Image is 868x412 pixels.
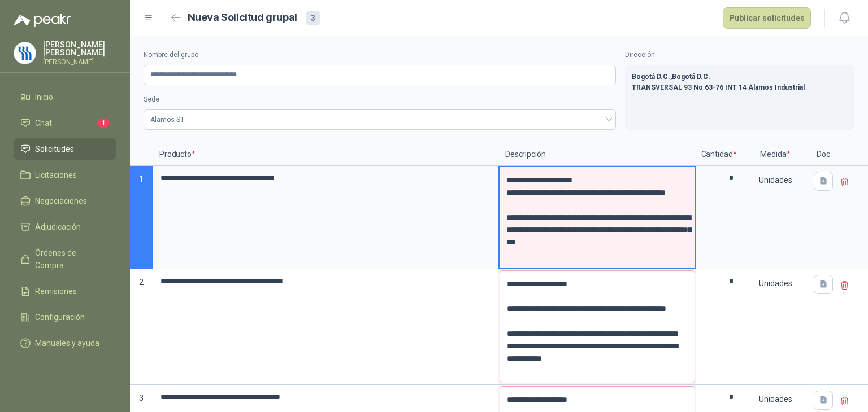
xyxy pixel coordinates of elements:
[130,269,153,385] p: 2
[35,247,106,271] span: Órdenes de Compra
[43,41,116,56] p: [PERSON_NAME] [PERSON_NAME]
[35,195,87,207] span: Negociaciones
[14,306,116,328] a: Configuración
[498,143,696,166] p: Descripción
[743,167,808,193] div: Unidades
[14,332,116,354] a: Manuales y ayuda
[14,112,116,134] a: Chat1
[306,11,320,25] div: 3
[153,143,498,166] p: Producto
[723,7,811,29] button: Publicar solicitudes
[14,14,71,27] img: Logo peakr
[43,59,116,65] p: [PERSON_NAME]
[35,91,53,103] span: Inicio
[144,50,616,60] label: Nombre del grupo
[35,285,77,297] span: Remisiones
[35,337,99,349] span: Manuales y ayuda
[625,50,854,60] label: Dirección
[14,216,116,238] a: Adjudicación
[500,268,567,278] p: Máximo 200 caracteres
[97,119,110,128] span: 1
[500,383,567,393] p: Máximo 200 caracteres
[35,169,77,181] span: Licitaciones
[14,190,116,212] a: Negociaciones
[809,143,837,166] p: Doc
[14,164,116,186] a: Licitaciones
[35,117,52,129] span: Chat
[150,111,609,128] span: Alamos ST
[130,166,153,269] p: 1
[743,386,808,412] div: Unidades
[14,242,116,276] a: Órdenes de Compra
[35,221,81,233] span: Adjudicación
[632,82,848,93] p: TRANSVERSAL 93 No 63-76 INT 14 Álamos Industrial
[144,94,616,105] label: Sede
[188,10,297,26] h2: Nueva Solicitud grupal
[35,143,74,155] span: Solicitudes
[14,42,36,64] img: Company Logo
[14,280,116,302] a: Remisiones
[14,138,116,160] a: Solicitudes
[632,72,848,82] p: Bogotá D.C. , Bogotá D.C.
[35,311,85,323] span: Configuración
[741,143,809,166] p: Medida
[14,86,116,108] a: Inicio
[743,270,808,296] div: Unidades
[696,143,741,166] p: Cantidad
